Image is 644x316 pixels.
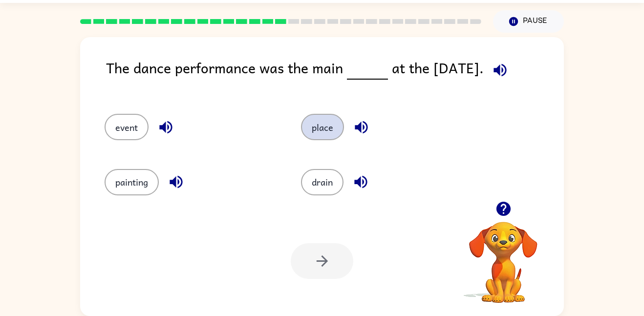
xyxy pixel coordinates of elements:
button: drain [301,169,343,195]
button: place [301,114,344,140]
video: Your browser must support playing .mp4 files to use Literably. Please try using another browser. [454,207,552,304]
button: Pause [493,10,564,33]
button: event [105,114,149,140]
button: painting [105,169,159,195]
div: The dance performance was the main at the [DATE]. [106,57,564,94]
